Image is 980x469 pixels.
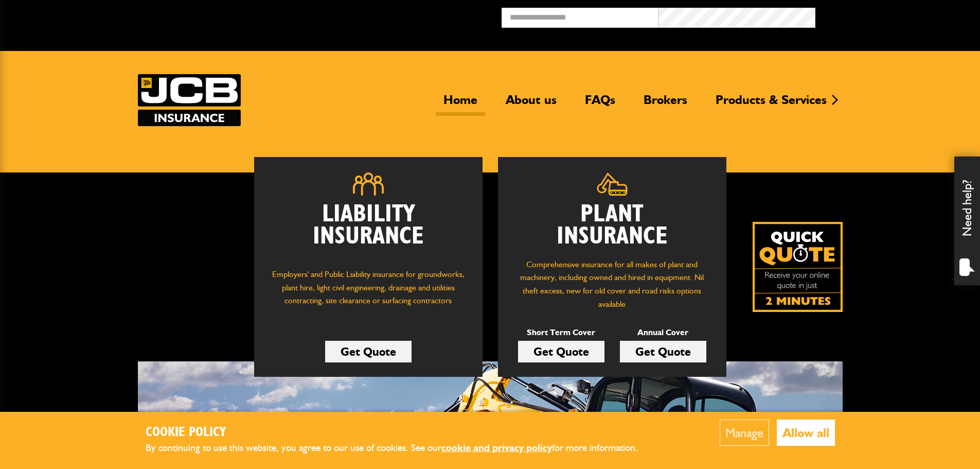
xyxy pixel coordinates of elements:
p: Comprehensive insurance for all makes of plant and machinery, including owned and hired in equipm... [513,258,711,310]
button: Broker Login [815,8,972,24]
p: Short Term Cover [518,326,604,339]
p: Employers' and Public Liability insurance for groundworks, plant hire, light civil engineering, d... [270,268,467,317]
h2: Liability Insurance [270,203,467,258]
p: Annual Cover [620,326,706,339]
a: Get Quote [518,341,604,362]
h2: Cookie Policy [146,425,655,441]
button: Allow all [777,420,835,446]
p: By continuing to use this website, you agree to our use of cookies. See our for more information. [146,440,655,456]
div: Need help? [954,157,980,285]
button: Manage [720,420,769,446]
a: JCB Insurance Services [138,74,241,126]
a: Brokers [636,92,695,116]
a: Products & Services [708,92,834,116]
a: About us [498,92,564,116]
img: Quick Quote [753,222,843,312]
a: cookie and privacy policy [441,442,552,454]
a: Get your insurance quote isn just 2-minutes [753,222,843,312]
h2: Plant Insurance [513,203,711,248]
img: JCB Insurance Services logo [138,74,241,126]
a: FAQs [577,92,623,116]
a: Home [436,92,485,116]
a: Get Quote [325,341,412,362]
a: Get Quote [620,341,706,362]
